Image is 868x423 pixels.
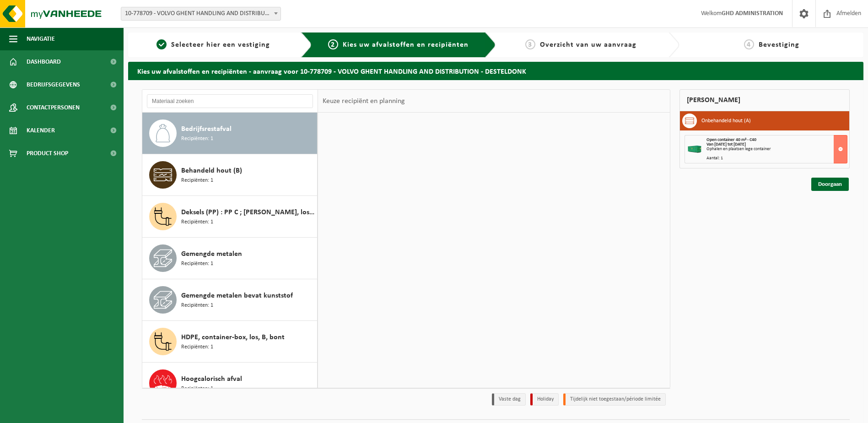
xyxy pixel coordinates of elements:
[147,94,313,108] input: Materiaal zoeken
[525,39,535,49] span: 3
[128,62,863,80] h2: Kies uw afvalstoffen en recipiënten - aanvraag voor 10-778709 - VOLVO GHENT HANDLING AND DISTRIBU...
[181,385,213,393] span: Recipiënten: 1
[318,90,410,113] div: Keuze recipiënt en planning
[744,39,754,49] span: 4
[133,39,294,50] a: 1Selecteer hier een vestiging
[142,238,318,279] button: Gemengde metalen Recipiënten: 1
[181,290,293,301] span: Gemengde metalen bevat kunststof
[181,124,232,135] span: Bedrijfsrestafval
[181,218,213,227] span: Recipiënten: 1
[142,196,318,238] button: Deksels (PP) : PP C ; [PERSON_NAME], los ; B (1-5); bont Recipiënten: 1
[759,41,799,49] span: Bevestiging
[343,41,469,49] span: Kies uw afvalstoffen en recipiënten
[328,39,338,49] span: 2
[563,393,666,406] li: Tijdelijk niet toegestaan/période limitée
[121,7,281,21] span: 10-778709 - VOLVO GHENT HANDLING AND DISTRIBUTION - DESTELDONK
[27,96,80,119] span: Contactpersonen
[706,137,756,142] span: Open container 40 m³ - C40
[142,154,318,196] button: Behandeld hout (B) Recipiënten: 1
[181,374,242,385] span: Hoogcalorisch afval
[181,343,213,352] span: Recipiënten: 1
[142,363,318,404] button: Hoogcalorisch afval Recipiënten: 1
[156,39,167,49] span: 1
[181,301,213,310] span: Recipiënten: 1
[181,207,315,218] span: Deksels (PP) : PP C ; [PERSON_NAME], los ; B (1-5); bont
[181,176,213,185] span: Recipiënten: 1
[530,393,559,406] li: Holiday
[679,89,850,111] div: [PERSON_NAME]
[142,321,318,363] button: HDPE, container-box, los, B, bont Recipiënten: 1
[142,113,318,154] button: Bedrijfsrestafval Recipiënten: 1
[706,142,746,147] strong: Van [DATE] tot [DATE]
[181,260,213,268] span: Recipiënten: 1
[181,165,242,176] span: Behandeld hout (B)
[121,7,280,20] span: 10-778709 - VOLVO GHENT HANDLING AND DISTRIBUTION - DESTELDONK
[142,279,318,321] button: Gemengde metalen bevat kunststof Recipiënten: 1
[27,142,68,165] span: Product Shop
[811,178,849,191] a: Doorgaan
[27,119,55,142] span: Kalender
[492,393,526,406] li: Vaste dag
[27,50,61,73] span: Dashboard
[181,249,242,260] span: Gemengde metalen
[181,332,285,343] span: HDPE, container-box, los, B, bont
[701,114,751,128] h3: Onbehandeld hout (A)
[706,147,847,152] div: Ophalen en plaatsen lege container
[27,27,55,50] span: Navigatie
[722,10,783,17] strong: GHD ADMINISTRATION
[27,73,80,96] span: Bedrijfsgegevens
[540,41,636,49] span: Overzicht van uw aanvraag
[706,156,847,161] div: Aantal: 1
[171,41,270,49] span: Selecteer hier een vestiging
[181,135,213,143] span: Recipiënten: 1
